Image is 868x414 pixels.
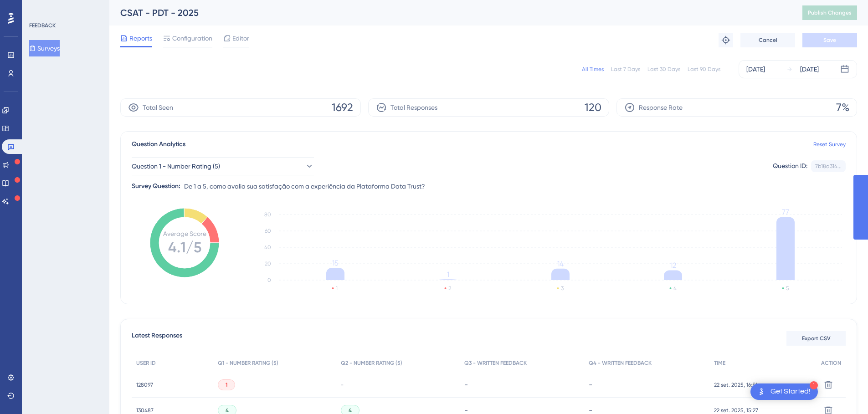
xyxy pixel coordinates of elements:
[810,381,818,389] div: 1
[136,407,154,414] span: 130487
[264,244,271,250] tspan: 40
[336,285,338,291] text: 1
[782,208,789,216] tspan: 77
[265,261,271,267] tspan: 20
[132,161,220,172] span: Question 1 - Number Rating (5)
[670,261,676,270] tspan: 12
[561,285,564,291] text: 3
[770,387,811,397] div: Get Started!
[264,211,271,218] tspan: 80
[464,359,527,367] span: Q3 - WRITTEN FEEDBACK
[800,64,819,75] div: [DATE]
[582,66,604,73] div: All Times
[163,230,206,237] tspan: Average Score
[589,380,704,389] div: -
[647,66,680,73] div: Last 30 Days
[773,160,807,172] div: Question ID:
[815,163,842,170] div: 7b18d314...
[29,22,56,29] div: FEEDBACK
[226,407,229,414] span: 4
[756,386,767,397] img: launcher-image-alternative-text
[172,33,212,44] span: Configuration
[786,331,846,346] button: Export CSV
[714,359,725,367] span: TIME
[821,359,841,367] span: ACTION
[232,33,249,44] span: Editor
[813,141,846,148] a: Reset Survey
[802,335,831,342] span: Export CSV
[120,6,780,19] div: CSAT - PDT - 2025
[349,407,352,414] span: 4
[673,285,677,291] text: 4
[341,381,344,388] span: -
[332,259,339,267] tspan: 15
[267,277,271,283] tspan: 0
[226,381,227,388] span: 1
[390,102,437,113] span: Total Responses
[639,102,683,113] span: Response Rate
[265,228,271,234] tspan: 60
[836,100,849,115] span: 7%
[802,5,857,20] button: Publish Changes
[830,378,857,405] iframe: UserGuiding AI Assistant Launcher
[759,36,777,44] span: Cancel
[168,239,201,256] tspan: 4.1/5
[802,33,857,47] button: Save
[129,33,152,44] span: Reports
[136,381,153,388] span: 128097
[714,407,758,414] span: 22 set. 2025, 15:27
[464,380,580,389] div: -
[132,157,314,175] button: Question 1 - Number Rating (5)
[132,139,185,150] span: Question Analytics
[341,359,402,367] span: Q2 - NUMBER RATING (5)
[688,66,720,73] div: Last 90 Days
[136,359,156,367] span: USER ID
[132,330,182,347] span: Latest Responses
[746,64,765,75] div: [DATE]
[589,359,652,367] span: Q4 - WRITTEN FEEDBACK
[823,36,836,44] span: Save
[448,285,451,291] text: 2
[184,181,425,192] span: De 1 a 5, como avalia sua satisfação com a experiência da Plataforma Data Trust?
[447,270,449,279] tspan: 1
[786,285,789,291] text: 5
[611,66,640,73] div: Last 7 Days
[218,359,278,367] span: Q1 - NUMBER RATING (5)
[808,9,852,16] span: Publish Changes
[132,181,180,192] div: Survey Question:
[740,33,795,47] button: Cancel
[143,102,173,113] span: Total Seen
[585,100,601,115] span: 120
[332,100,353,115] span: 1692
[714,381,757,388] span: 22 set. 2025, 16:51
[557,260,564,268] tspan: 14
[750,383,818,400] div: Open Get Started! checklist, remaining modules: 1
[29,40,60,56] button: Surveys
